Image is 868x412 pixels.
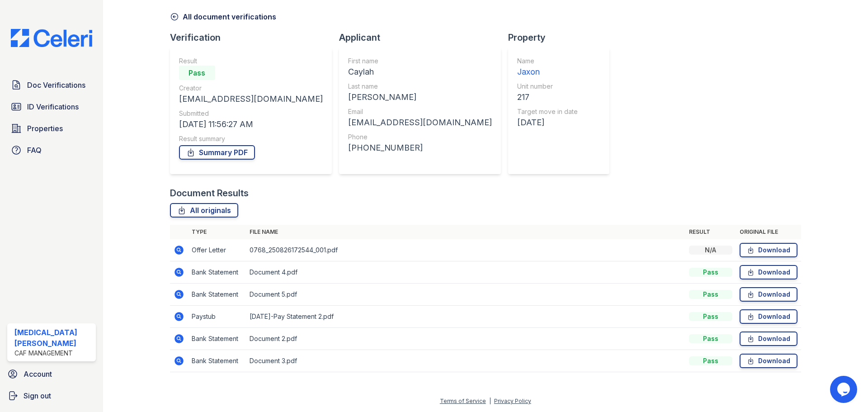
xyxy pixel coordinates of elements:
[24,390,51,401] span: Sign out
[7,98,96,116] a: ID Verifications
[4,29,99,47] img: CE_Logo_Blue-a8612792a0a2168367f1c8372b55b34899dd931a85d93a1a3d3e32e68fde9ad4.png
[517,82,578,91] div: Unit number
[494,398,531,404] a: Privacy Policy
[689,356,732,365] div: Pass
[489,398,491,404] div: |
[179,57,323,66] div: Result
[689,268,732,277] div: Pass
[517,116,578,129] div: [DATE]
[179,118,323,131] div: [DATE] 11:56:27 AM
[348,116,492,129] div: [EMAIL_ADDRESS][DOMAIN_NAME]
[689,290,732,299] div: Pass
[27,101,79,112] span: ID Verifications
[179,66,215,80] div: Pass
[736,225,801,239] th: Original file
[689,334,732,343] div: Pass
[4,365,99,383] a: Account
[188,350,246,372] td: Bank Statement
[348,82,492,91] div: Last name
[517,57,578,78] a: Name Jaxon
[440,398,486,404] a: Terms of Service
[27,80,85,90] span: Doc Verifications
[348,57,492,66] div: First name
[689,246,732,255] div: N/A
[179,93,323,105] div: [EMAIL_ADDRESS][DOMAIN_NAME]
[24,369,52,379] span: Account
[685,225,736,239] th: Result
[246,284,685,306] td: Document 5.pdf
[170,31,339,44] div: Verification
[508,31,617,44] div: Property
[179,134,323,143] div: Result summary
[179,145,255,160] a: Summary PDF
[27,145,42,156] span: FAQ
[740,287,797,302] a: Download
[740,243,797,257] a: Download
[188,261,246,284] td: Bank Statement
[14,327,92,349] div: [MEDICAL_DATA][PERSON_NAME]
[517,57,578,66] div: Name
[348,66,492,78] div: Caylah
[188,306,246,328] td: Paystub
[246,350,685,372] td: Document 3.pdf
[517,66,578,78] div: Jaxon
[246,239,685,261] td: 0768_250826172544_001.pdf
[348,91,492,104] div: [PERSON_NAME]
[170,203,238,218] a: All originals
[170,11,276,22] a: All document verifications
[246,261,685,284] td: Document 4.pdf
[517,107,578,116] div: Target move in date
[188,328,246,350] td: Bank Statement
[517,91,578,104] div: 217
[740,265,797,279] a: Download
[246,328,685,350] td: Document 2.pdf
[179,84,323,93] div: Creator
[188,225,246,239] th: Type
[14,349,92,358] div: CAF Management
[740,309,797,324] a: Download
[179,109,323,118] div: Submitted
[689,312,732,321] div: Pass
[740,331,797,346] a: Download
[188,239,246,261] td: Offer Letter
[7,141,96,159] a: FAQ
[740,354,797,368] a: Download
[7,119,96,137] a: Properties
[348,107,492,116] div: Email
[170,187,249,199] div: Document Results
[830,376,859,403] iframe: chat widget
[348,133,492,142] div: Phone
[246,225,685,239] th: File name
[339,31,508,44] div: Applicant
[4,387,99,405] a: Sign out
[188,284,246,306] td: Bank Statement
[27,123,63,134] span: Properties
[246,306,685,328] td: [DATE]-Pay Statement 2.pdf
[348,142,492,154] div: [PHONE_NUMBER]
[7,76,96,94] a: Doc Verifications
